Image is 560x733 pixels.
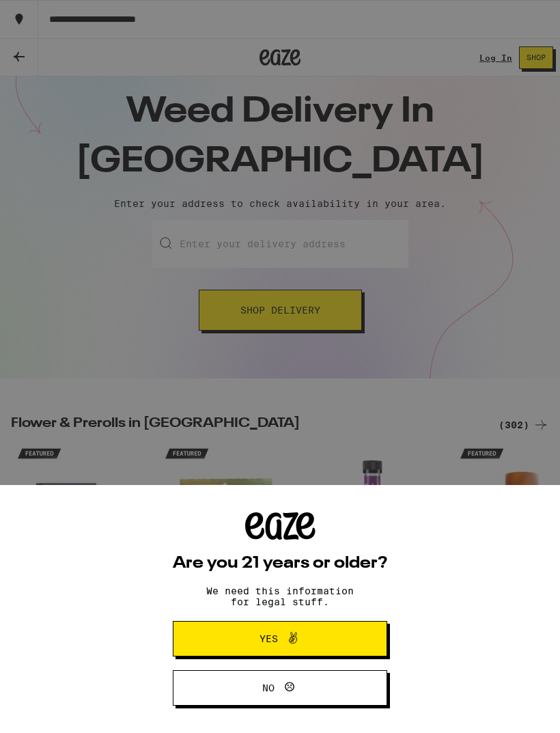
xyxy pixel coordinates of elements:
[260,634,278,644] span: Yes
[173,621,387,656] button: Yes
[173,555,387,572] h2: Are you 21 years or older?
[195,585,365,607] p: We need this information for legal stuff.
[173,670,387,706] button: No
[8,10,98,20] span: Hi. Need any help?
[262,683,275,693] span: No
